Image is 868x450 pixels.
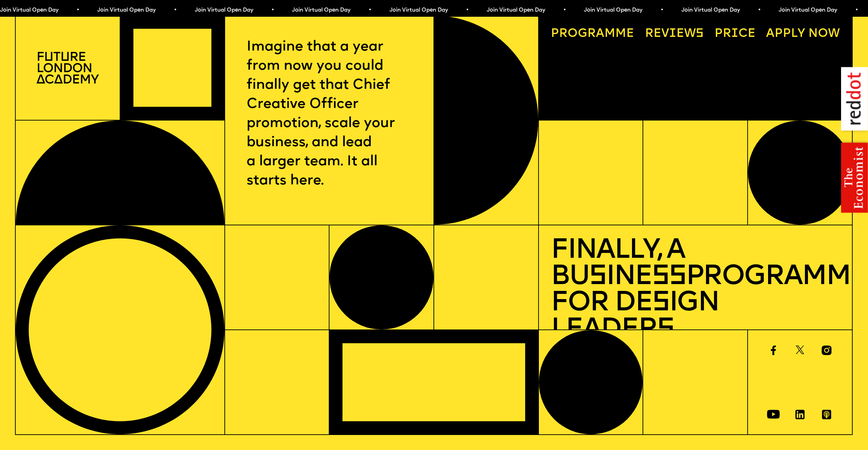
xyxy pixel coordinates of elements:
[708,22,761,46] a: Price
[364,8,367,13] span: •
[170,8,173,13] span: •
[760,22,846,46] a: Apply now
[657,316,674,344] span: s
[754,8,757,13] span: •
[656,8,659,13] span: •
[652,290,669,317] span: s
[652,263,686,291] span: ss
[589,263,606,291] span: s
[267,8,270,13] span: •
[462,8,465,13] span: •
[596,28,604,40] span: a
[639,22,709,46] a: Reviews
[247,38,412,191] p: Imagine that a year from now you could finally get that Chief Creative Officer promotion, scale y...
[766,28,775,40] span: A
[559,8,562,13] span: •
[851,8,854,13] span: •
[545,22,640,46] a: Programme
[72,8,75,13] span: •
[551,238,840,343] h1: Finally, a Bu ine Programme for De ign Leader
